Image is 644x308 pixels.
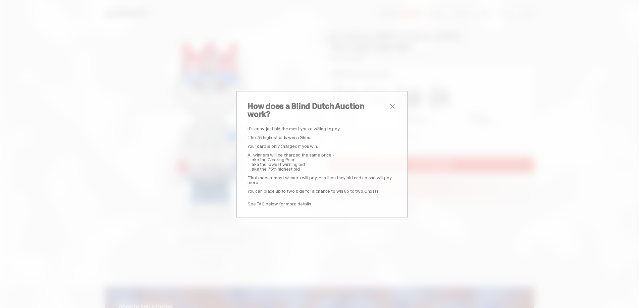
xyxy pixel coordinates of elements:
[248,175,396,185] p: That means: most winners will pay less than they bid and no one will pay more.
[248,201,311,207] a: See FAQ below for more details
[388,102,396,110] button: close
[248,152,396,157] p: All winners will be charged the same price -
[248,144,396,148] p: Your card is only charged if you win.
[252,161,305,167] span: aka the lowest winning bid
[248,102,388,118] h2: How does a Blind Dutch Auction work?
[252,157,296,163] span: aka the Clearing Price
[248,189,396,193] p: You can place up to two bids for a chance to win up to two Ghosts.
[248,126,396,131] p: It’s easy: just bid the most you’re willing to pay.
[248,135,396,140] p: The 75 highest bids win a Ghost.
[252,166,300,172] span: aka the 75th highest bid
